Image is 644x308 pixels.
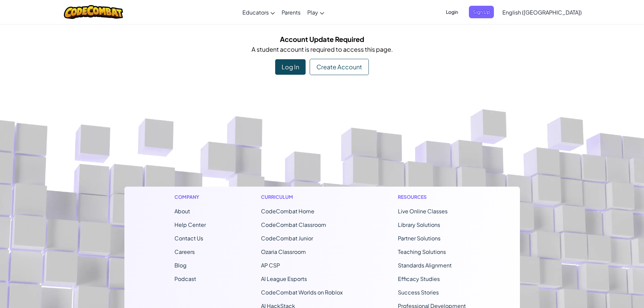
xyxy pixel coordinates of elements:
div: Log In [275,59,306,75]
a: Help Center [174,221,206,228]
img: CodeCombat logo [64,5,123,19]
a: Careers [174,248,195,255]
span: English ([GEOGRAPHIC_DATA]) [502,9,582,16]
a: Podcast [174,275,196,282]
span: Educators [242,9,269,16]
span: Contact Us [174,235,203,242]
a: Efficacy Studies [398,275,440,282]
button: Sign Up [469,6,494,18]
a: Parents [278,3,304,21]
a: Standards Alignment [398,262,452,269]
a: Partner Solutions [398,235,440,242]
a: Library Solutions [398,221,440,228]
h5: Account Update Required [129,34,515,44]
a: About [174,208,190,215]
a: Ozaria Classroom [261,248,306,255]
p: A student account is required to access this page. [129,44,515,54]
h1: Resources [398,193,470,200]
a: Success Stories [398,289,439,296]
a: CodeCombat Worlds on Roblox [261,289,343,296]
a: Live Online Classes [398,208,448,215]
h1: Curriculum [261,193,343,200]
a: English ([GEOGRAPHIC_DATA]) [499,3,585,21]
a: CodeCombat Junior [261,235,313,242]
h1: Company [174,193,206,200]
span: Play [307,9,318,16]
a: Educators [239,3,278,21]
a: Blog [174,262,187,269]
a: Teaching Solutions [398,248,446,255]
a: Play [304,3,328,21]
a: AP CSP [261,262,280,269]
a: CodeCombat Classroom [261,221,326,228]
span: CodeCombat Home [261,208,314,215]
button: Login [442,6,462,18]
a: AI League Esports [261,275,307,282]
div: Create Account [310,59,369,75]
